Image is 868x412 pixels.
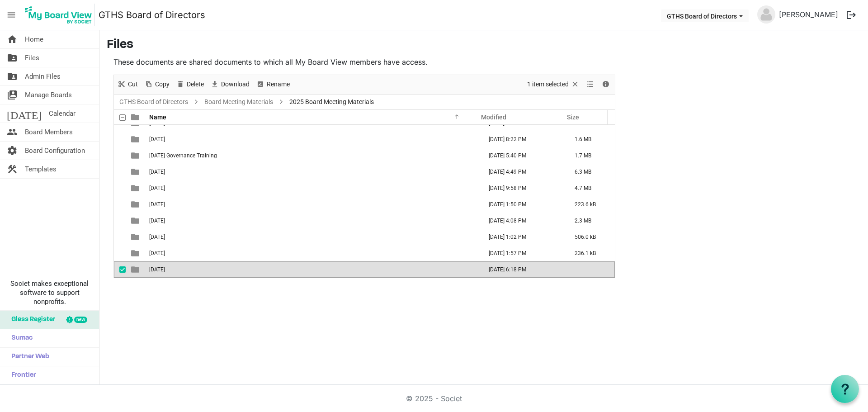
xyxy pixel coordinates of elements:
[479,147,565,164] td: April 08, 2025 5:40 PM column header Modified
[479,213,565,229] td: August 05, 2025 4:08 PM column header Modified
[146,196,479,213] td: 07.17.2025 is template cell column header Name
[585,79,595,90] button: View dropdownbutton
[220,79,250,90] span: Download
[74,317,87,323] div: new
[126,261,146,278] td: is template cell column header type
[114,245,126,261] td: checkbox
[479,245,565,261] td: September 08, 2025 1:57 PM column header Modified
[126,164,146,180] td: is template cell column header type
[25,160,57,178] span: Templates
[114,261,126,278] td: checkbox
[842,5,861,24] button: logout
[7,104,42,123] span: [DATE]
[126,245,146,261] td: is template cell column header type
[775,5,842,24] a: [PERSON_NAME]
[126,229,146,245] td: is template cell column header type
[7,366,36,384] span: Frontier
[209,79,251,90] button: Download
[565,164,615,180] td: 6.3 MB is template cell column header Size
[127,79,139,90] span: Cut
[146,261,479,278] td: 10.08.2025 is template cell column header Name
[114,196,126,213] td: checkbox
[7,348,49,366] span: Partner Web
[565,196,615,213] td: 223.6 kB is template cell column header Size
[526,79,581,90] button: Selection
[203,96,275,108] a: Board Meeting Materials
[114,147,126,164] td: checkbox
[7,67,18,85] span: folder_shared
[479,164,565,180] td: April 29, 2025 4:49 PM column header Modified
[22,4,95,26] img: My Board View Logo
[114,229,126,245] td: checkbox
[149,169,165,175] span: [DATE]
[288,96,376,108] span: 2025 Board Meeting Materials
[565,245,615,261] td: 236.1 kB is template cell column header Size
[7,86,18,104] span: switch_account
[126,196,146,213] td: is template cell column header type
[146,229,479,245] td: 08.21.2025 is template cell column header Name
[173,75,207,94] div: Delete
[7,49,18,67] span: folder_shared
[25,123,73,141] span: Board Members
[154,79,170,90] span: Copy
[149,185,165,191] span: [DATE]
[4,279,95,306] span: Societ makes exceptional software to support nonprofits.
[479,229,565,245] td: August 20, 2025 1:02 PM column header Modified
[114,131,126,147] td: checkbox
[126,131,146,147] td: is template cell column header type
[524,75,583,94] div: Clear selection
[114,213,126,229] td: checkbox
[149,201,165,208] span: [DATE]
[25,142,85,160] span: Board Configuration
[146,180,479,196] td: 05.23.2025 is template cell column header Name
[116,79,140,90] button: Cut
[526,79,570,90] span: 1 item selected
[7,160,18,178] span: construction
[600,79,612,90] button: Details
[149,250,165,256] span: [DATE]
[149,234,165,240] span: [DATE]
[143,79,171,90] button: Copy
[479,196,565,213] td: July 14, 2025 1:50 PM column header Modified
[7,30,18,48] span: home
[479,180,565,196] td: May 20, 2025 9:58 PM column header Modified
[565,213,615,229] td: 2.3 MB is template cell column header Size
[207,75,253,94] div: Download
[146,213,479,229] td: 08.06.2025 is template cell column header Name
[406,394,462,403] a: © 2025 - Societ
[598,75,613,94] div: Details
[186,79,205,90] span: Delete
[22,4,99,26] a: My Board View Logo
[565,147,615,164] td: 1.7 MB is template cell column header Size
[149,218,165,224] span: [DATE]
[7,311,55,329] span: Glass Register
[253,75,293,94] div: Rename
[565,261,615,278] td: is template cell column header Size
[149,152,217,159] span: [DATE] Governance Training
[25,67,61,85] span: Admin Files
[583,75,598,94] div: View
[7,142,18,160] span: settings
[757,5,775,24] img: no-profile-picture.svg
[114,180,126,196] td: checkbox
[7,329,33,347] span: Sumac
[481,114,506,121] span: Modified
[99,6,205,24] a: GTHS Board of Directors
[149,266,165,273] span: [DATE]
[114,164,126,180] td: checkbox
[266,79,291,90] span: Rename
[25,86,72,104] span: Manage Boards
[113,57,615,67] p: These documents are shared documents to which all My Board View members have access.
[126,180,146,196] td: is template cell column header type
[126,147,146,164] td: is template cell column header type
[141,75,173,94] div: Copy
[25,49,39,67] span: Files
[146,164,479,180] td: 05.01.2025 is template cell column header Name
[107,38,861,53] h3: Files
[3,6,20,24] span: menu
[255,79,292,90] button: Rename
[146,245,479,261] td: 09.11.2025 is template cell column header Name
[479,131,565,147] td: March 10, 2025 8:22 PM column header Modified
[114,75,141,94] div: Cut
[565,229,615,245] td: 506.0 kB is template cell column header Size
